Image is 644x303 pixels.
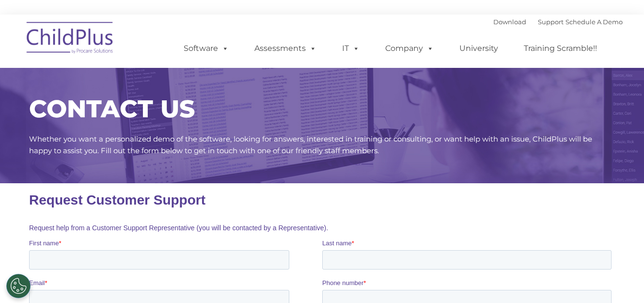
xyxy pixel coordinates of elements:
[493,18,623,26] font: |
[29,94,195,124] span: CONTACT US
[493,18,526,26] a: Download
[486,198,644,303] iframe: Chat Widget
[174,39,238,58] a: Software
[376,39,443,58] a: Company
[6,274,31,298] button: Cookies Settings
[245,39,326,58] a: Assessments
[450,39,508,58] a: University
[514,39,607,58] a: Training Scramble!!
[22,15,119,64] img: ChildPlus by Procare Solutions
[332,39,369,58] a: IT
[293,56,323,64] span: Last name
[538,18,564,26] a: Support
[29,134,592,155] span: Whether you want a personalized demo of the software, looking for answers, interested in training...
[293,96,334,103] span: Phone number
[565,18,623,26] a: Schedule A Demo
